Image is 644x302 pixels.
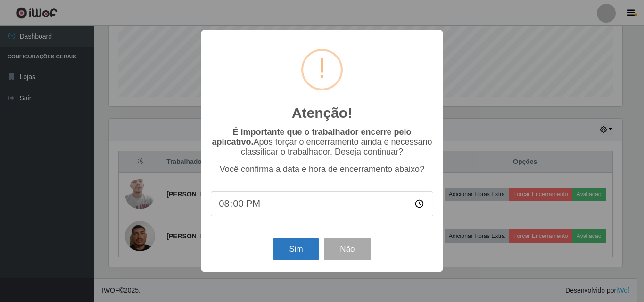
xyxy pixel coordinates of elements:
[212,127,411,147] b: É importante que o trabalhador encerre pelo aplicativo.
[273,238,319,260] button: Sim
[211,127,433,157] p: Após forçar o encerramento ainda é necessário classificar o trabalhador. Deseja continuar?
[324,238,371,260] button: Não
[292,105,352,122] h2: Atenção!
[211,164,433,174] p: Você confirma a data e hora de encerramento abaixo?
